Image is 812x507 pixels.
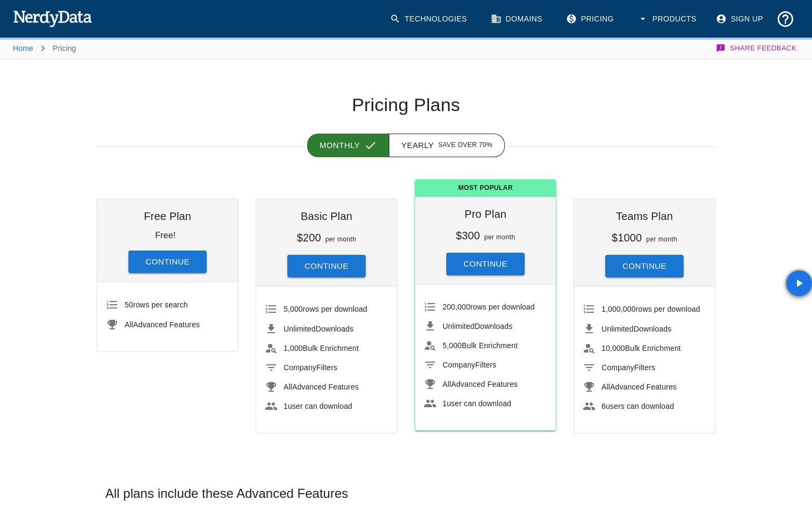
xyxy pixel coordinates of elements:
h6: Pro Plan [424,205,547,223]
span: Bulk Enrichment [601,344,681,352]
button: Continue [287,255,366,277]
span: Advanced Features [284,383,359,391]
a: Pricing [560,5,622,33]
span: 50 [125,300,133,309]
span: Filters [284,363,337,372]
span: All [284,383,292,391]
span: rows per download [284,305,367,313]
h1: Pricing Plans [97,94,715,116]
span: per month [646,236,677,243]
nav: breadcrumb [13,38,76,59]
span: Unlimited [601,325,634,333]
span: 200,000 [443,303,470,311]
a: Technologies [383,5,476,33]
h6: $300 [456,230,480,241]
span: 1 [443,399,447,408]
span: 5,000 [284,305,303,313]
span: per month [325,236,357,243]
span: 1 [284,402,288,410]
span: per month [484,233,516,241]
span: Bulk Enrichment [443,341,518,350]
span: Advanced Features [601,383,677,391]
button: Products [631,5,705,33]
span: rows per download [443,303,535,311]
span: Unlimited [443,322,475,330]
button: Continue [128,251,207,273]
span: All [443,380,451,388]
span: 5,000 [443,341,462,350]
h6: $1000 [612,232,642,244]
span: user can download [284,402,352,410]
button: Continue [605,255,684,277]
button: Monthly [307,134,389,157]
span: user can download [443,399,511,408]
span: Downloads [443,322,512,330]
a: Sign Up [709,5,772,33]
span: Unlimited [284,325,316,333]
span: Bulk Enrichment [284,344,359,352]
span: 6 [601,402,606,410]
span: Filters [443,361,496,369]
button: Share Feedback [714,38,799,59]
span: Company [284,363,316,372]
h6: $200 [297,232,321,244]
span: Most Popular [415,180,556,197]
span: All [601,383,610,391]
img: NerdyData.com [13,8,92,29]
a: Home [13,44,33,53]
span: Filters [601,363,655,372]
h6: Teams Plan [583,208,706,225]
span: 10,000 [601,344,625,352]
span: Downloads [284,325,353,333]
a: Domains [484,5,551,33]
span: rows per download [601,305,700,313]
h6: Basic Plan [265,208,388,225]
span: users can download [601,402,674,410]
span: Advanced Features [125,320,200,329]
span: Company [443,361,475,369]
h3: All plans include these Advanced Features [97,485,715,502]
span: 1,000,000 [601,305,636,313]
p: Free! [155,231,176,240]
span: Downloads [601,325,671,333]
span: Advanced Features [443,380,518,388]
p: Pricing [53,43,76,54]
button: Support and Documentation [772,5,799,33]
span: All [125,320,133,329]
span: rows per search [125,300,188,309]
h6: Free Plan [106,208,229,225]
span: 1,000 [284,344,303,352]
button: Continue [446,253,525,275]
span: Company [601,363,634,372]
button: Yearly Save over 70% [389,134,505,157]
span: Save over 70% [438,140,492,151]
